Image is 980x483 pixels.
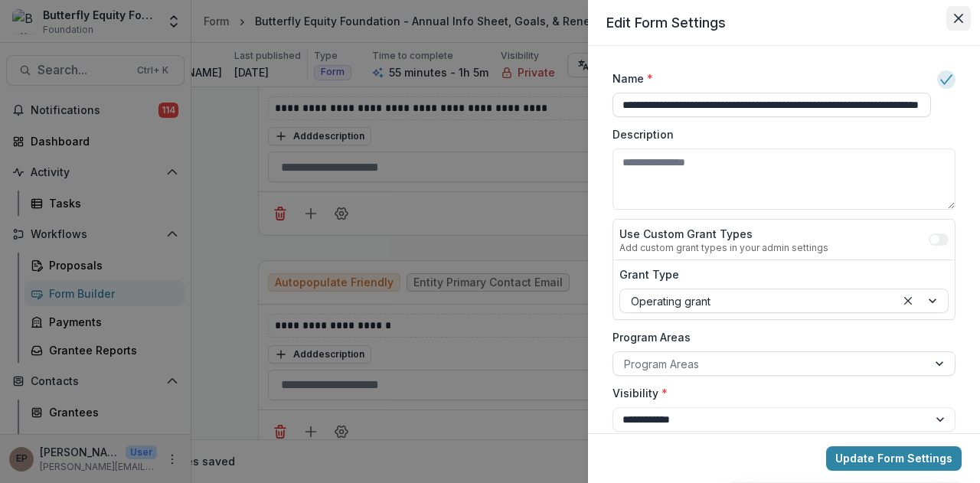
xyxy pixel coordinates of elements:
label: Program Areas [612,329,946,345]
label: Grant Type [619,266,939,282]
div: Add custom grant types in your admin settings [619,242,828,253]
button: Close [946,6,971,31]
label: Visibility [612,385,946,401]
label: Use Custom Grant Types [619,226,828,242]
label: Name [612,70,922,86]
div: Clear selected options [899,292,917,310]
label: Description [612,126,946,142]
button: Update Form Settings [826,446,962,471]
